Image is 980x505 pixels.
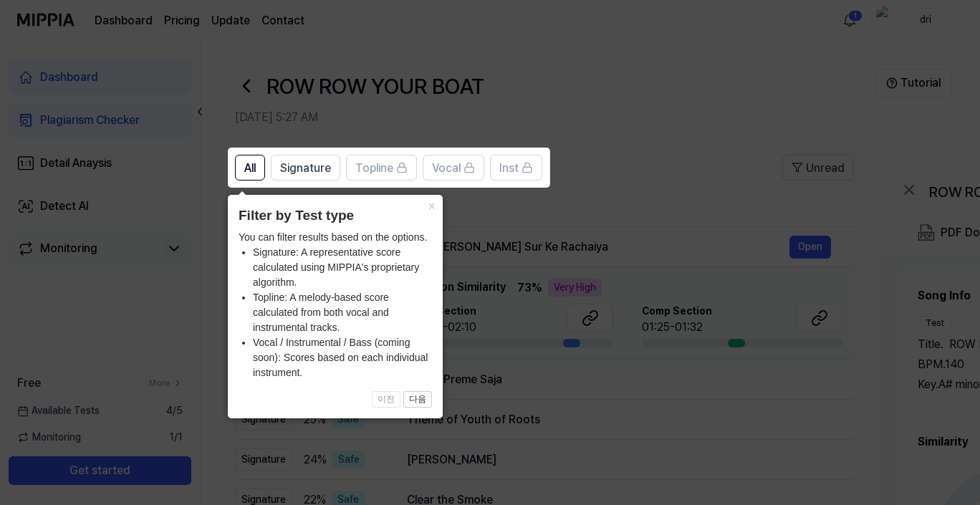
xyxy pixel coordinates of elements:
li: Vocal / Instrumental / Bass (coming soon): Scores based on each individual instrument. [253,335,432,380]
button: All [235,155,265,181]
li: Topline: A melody-based score calculated from both vocal and instrumental tracks. [253,290,432,335]
li: Signature: A representative score calculated using MIPPIA's proprietary algorithm. [253,245,432,290]
header: Filter by Test type [239,206,432,226]
span: Signature [280,160,331,177]
div: You can filter results based on the options. [239,230,432,380]
button: Topline [346,155,417,181]
button: Close [420,195,443,215]
button: Inst [490,155,542,181]
button: 다음 [403,391,432,408]
span: Topline [355,160,393,177]
span: Inst [499,160,519,177]
span: All [244,160,256,177]
button: Vocal [423,155,484,181]
button: Signature [271,155,340,181]
span: Vocal [432,160,461,177]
